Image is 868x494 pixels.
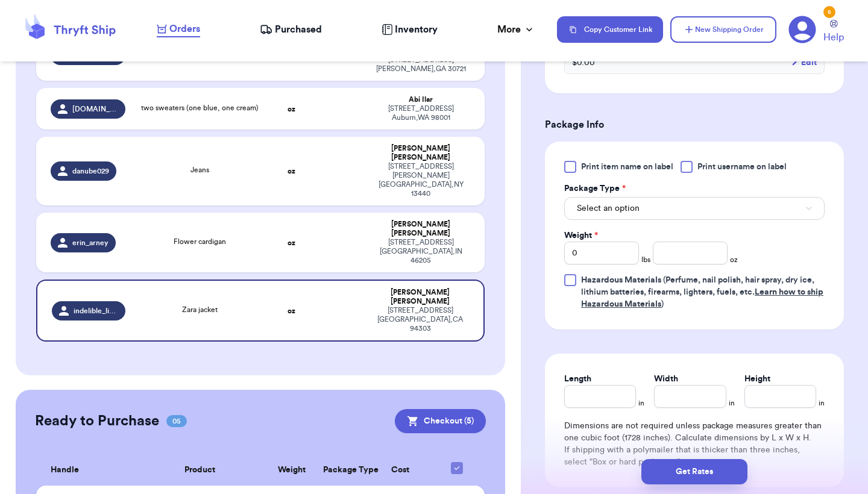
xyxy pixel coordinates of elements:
span: [DOMAIN_NAME] [72,104,118,114]
div: [STREET_ADDRESS][PERSON_NAME] [GEOGRAPHIC_DATA] , NY 13440 [371,162,470,198]
a: 5 [788,16,816,43]
strong: oz [288,167,295,175]
div: [PERSON_NAME] [PERSON_NAME] [371,220,470,238]
a: Help [823,20,844,45]
strong: oz [288,307,295,314]
th: Product [133,455,268,486]
div: [PERSON_NAME] [PERSON_NAME] [371,144,470,162]
span: Jeans [190,166,209,174]
span: Print username on label [697,161,787,173]
th: Weight [268,455,316,486]
span: Purchased [275,22,322,37]
span: in [638,398,644,408]
span: Orders [169,22,200,36]
th: Cost [364,455,436,486]
span: 05 [166,415,187,427]
div: More [497,22,535,37]
span: Handle [51,464,79,477]
span: danube029 [72,166,109,176]
button: New Shipping Order [670,16,776,43]
span: (Perfume, nail polish, hair spray, dry ice, lithium batteries, firearms, lighters, fuels, etc. ) [581,276,823,308]
span: Select an option [577,202,640,214]
span: $ 0.00 [572,57,595,69]
p: If shipping with a polymailer that is thicker than three inches, select "Box or hard packaging". [564,444,825,468]
label: Weight [564,230,598,242]
span: erin_arney [72,238,108,248]
button: Copy Customer Link [557,16,663,43]
span: Flower cardigan [174,238,226,245]
span: oz [730,255,738,264]
h2: Ready to Purchase [35,411,159,431]
button: Checkout (5) [395,409,486,433]
label: Length [564,373,591,385]
a: Orders [157,22,200,37]
div: 5 [823,6,835,18]
span: Print item name on label [581,161,673,173]
span: Zara jacket [182,306,218,313]
label: Height [744,373,770,385]
div: [STREET_ADDRESS] [GEOGRAPHIC_DATA] , CA 94303 [371,306,469,333]
a: Inventory [382,22,438,37]
button: Select an option [564,197,825,220]
strong: oz [288,239,295,246]
h3: Package Info [545,117,844,132]
span: Hazardous Materials [581,276,661,284]
button: Edit [791,57,817,69]
div: [STREET_ADDRESS] [PERSON_NAME] , GA 30721 [371,55,470,73]
th: Package Type [316,455,364,486]
span: in [819,398,825,408]
div: [PERSON_NAME] [PERSON_NAME] [371,288,469,306]
label: Width [654,373,678,385]
div: [STREET_ADDRESS] Auburn , WA 98001 [371,104,470,122]
span: Help [823,30,844,45]
span: in [729,398,735,408]
div: Abi Ilar [371,95,470,104]
span: Inventory [395,22,438,37]
span: indelible_lizzy [74,306,118,316]
button: Get Rates [641,459,747,484]
span: lbs [641,255,650,264]
a: Purchased [260,22,322,37]
label: Package Type [564,183,626,195]
div: Dimensions are not required unless package measures greater than one cubic foot (1728 inches). Ca... [564,420,825,468]
span: two sweaters (one blue, one cream) [141,104,259,111]
strong: oz [288,105,295,113]
div: [STREET_ADDRESS] [GEOGRAPHIC_DATA] , IN 46205 [371,238,470,265]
